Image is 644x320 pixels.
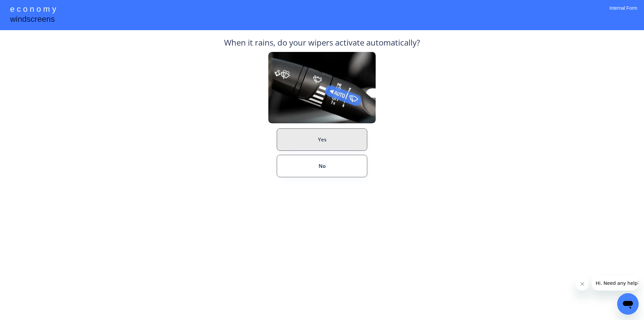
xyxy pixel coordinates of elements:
[224,37,420,52] div: When it rains, do your wipers activate automatically?
[10,3,56,16] div: e c o n o m y
[592,276,639,291] iframe: Message from company
[277,155,367,177] button: No
[617,293,639,315] iframe: Button to launch messaging window
[576,277,589,291] iframe: Close message
[4,5,48,10] span: Hi. Need any help?
[10,13,55,26] div: windscreens
[268,52,376,123] img: Rain%20Sensor%20Example.png
[277,128,367,151] button: Yes
[609,5,637,20] div: Internal Form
